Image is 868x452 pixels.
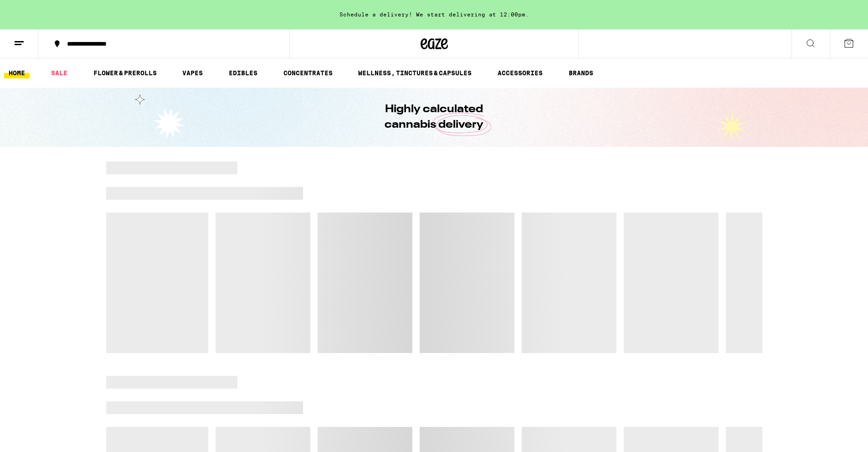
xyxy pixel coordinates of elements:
[178,68,207,78] a: VAPES
[4,68,30,78] a: HOME
[359,102,509,133] h1: Highly calculated cannabis delivery
[46,68,72,78] a: SALE
[564,68,598,78] a: BRANDS
[224,68,262,78] a: EDIBLES
[89,68,161,78] a: FLOWER & PREROLLS
[279,68,337,78] a: CONCENTRATES
[354,68,476,78] a: WELLNESS, TINCTURES & CAPSULES
[493,68,547,78] a: ACCESSORIES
